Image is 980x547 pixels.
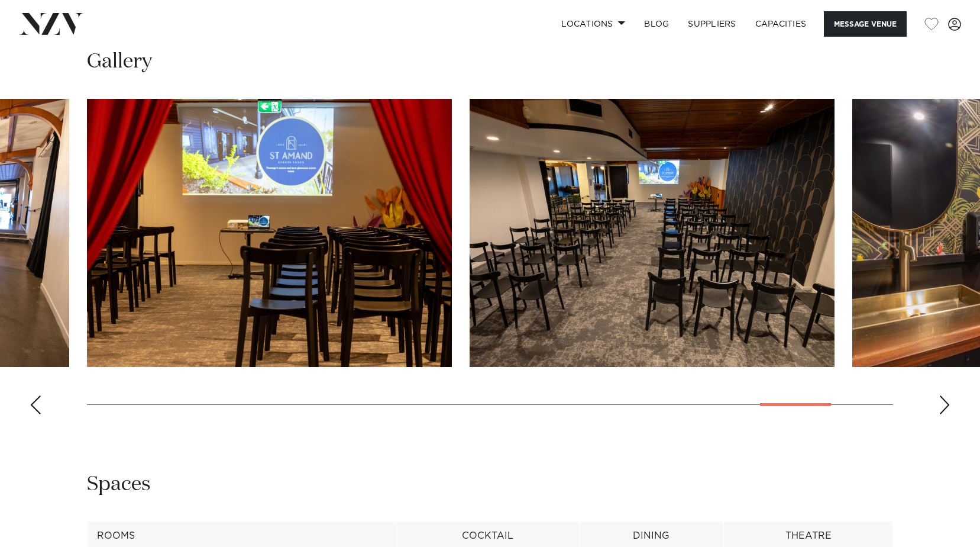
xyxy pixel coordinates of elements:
swiper-slide: 22 / 24 [470,99,835,367]
a: BLOG [635,11,678,37]
a: SUPPLIERS [678,11,745,37]
swiper-slide: 21 / 24 [87,99,452,367]
a: Capacities [746,11,816,37]
img: nzv-logo.png [19,13,83,34]
a: Locations [552,11,635,37]
button: Message Venue [824,11,907,37]
h2: Spaces [87,471,151,498]
h2: Gallery [87,49,152,75]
